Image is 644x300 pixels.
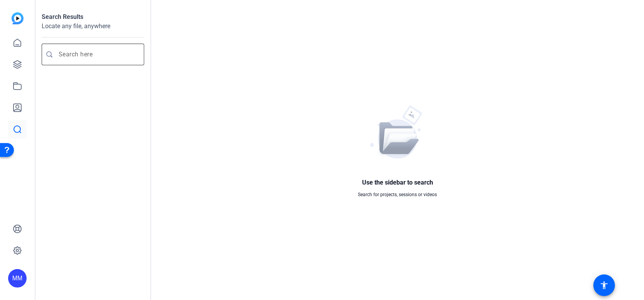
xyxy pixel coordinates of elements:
[370,102,425,159] img: OpenReel Search Placeholder
[42,12,144,22] h1: Search Results
[358,191,437,198] h2: Search for projects, sessions or videos
[59,50,138,59] mat-chip-grid: Enter search query
[59,50,135,59] input: Search here
[8,269,27,288] div: MM
[600,281,609,290] mat-icon: accessibility
[42,22,144,31] h2: Locate any file, anywhere
[358,178,437,187] h1: Use the sidebar to search
[12,12,24,24] img: blue-gradient.svg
